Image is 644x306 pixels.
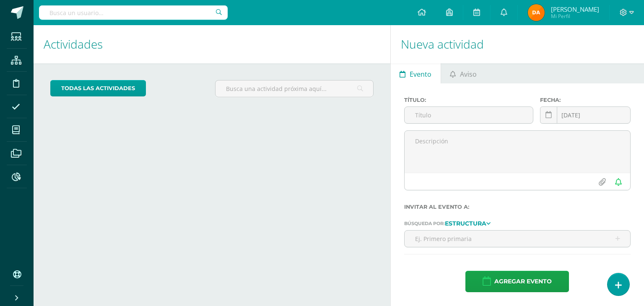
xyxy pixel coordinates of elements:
a: todas las Actividades [50,80,146,96]
span: Aviso [460,64,477,84]
label: Fecha: [540,97,631,103]
label: Título: [404,97,534,103]
a: Evento [391,63,441,83]
input: Título [405,107,533,123]
label: Invitar al evento a: [404,204,631,210]
span: Agregar evento [494,271,552,292]
span: Búsqueda por: [404,220,445,226]
strong: Estructura [445,220,486,227]
input: Busca un usuario... [39,5,228,20]
span: [PERSON_NAME] [551,5,599,13]
h1: Nueva actividad [401,25,634,63]
img: 82a5943632aca8211823fb2e9800a6c1.png [528,4,545,21]
a: Estructura [445,220,491,226]
span: Mi Perfil [551,13,599,20]
button: Agregar evento [465,271,569,292]
a: Aviso [441,63,486,83]
input: Ej. Primero primaria [405,231,630,247]
span: Evento [410,64,431,84]
h1: Actividades [44,25,380,63]
input: Fecha de entrega [540,107,630,123]
input: Busca una actividad próxima aquí... [216,80,373,97]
